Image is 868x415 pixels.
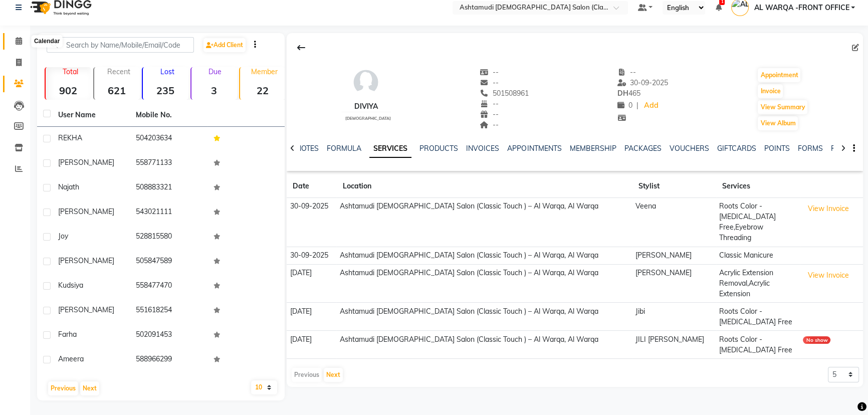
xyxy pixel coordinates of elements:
span: farha [58,330,77,339]
button: Invoice [758,84,783,98]
a: NOTES [296,144,319,153]
td: 551618254 [130,299,207,323]
td: 504203634 [130,127,207,151]
a: Add [642,99,660,113]
span: 501508961 [480,89,529,98]
a: POINTS [764,144,789,153]
th: User Name [52,104,130,127]
a: FAMILY [830,144,854,153]
button: Appointment [758,68,800,82]
td: JILI [PERSON_NAME] [632,331,716,359]
img: avatar [351,67,381,97]
span: joy [58,232,68,241]
button: Previous [48,381,78,395]
td: 558477470 [130,274,207,299]
a: APPOINTMENTS [507,144,561,153]
td: Jibi [632,303,716,331]
a: GIFTCARDS [717,144,756,153]
span: [PERSON_NAME] [58,158,114,167]
th: Mobile No. [130,104,207,127]
p: Total [50,67,91,76]
button: View Invoice [803,201,853,217]
span: [DEMOGRAPHIC_DATA] [345,116,391,121]
a: Add Client [203,38,246,52]
th: Services [716,175,800,198]
span: najath [58,182,79,191]
a: PRODUCTS [419,144,458,153]
a: FORMS [797,144,822,153]
td: Ashtamudi [DEMOGRAPHIC_DATA] Salon (Classic Touch ) – Al Warqa, Al Warqa [336,247,632,264]
td: [DATE] [287,331,336,359]
div: Calendar [32,36,62,48]
td: 30-09-2025 [287,198,336,247]
strong: 235 [143,84,188,97]
strong: 3 [191,84,237,97]
td: 502091453 [130,323,207,348]
span: [PERSON_NAME] [58,305,114,314]
td: 505847589 [130,250,207,274]
button: Next [324,368,343,382]
td: 543021111 [130,200,207,225]
span: 465 [617,89,640,98]
td: Roots Color - [MEDICAL_DATA] Free [716,331,800,359]
span: | [636,100,638,111]
td: 588966299 [130,348,207,372]
p: Member [244,67,286,76]
span: [PERSON_NAME] [58,207,114,216]
strong: 22 [240,84,286,97]
span: -- [480,68,499,77]
span: [PERSON_NAME] [58,256,114,265]
p: Recent [98,67,140,76]
td: 508883321 [130,176,207,200]
td: Classic Manicure [716,247,800,264]
td: [DATE] [287,264,336,303]
a: SERVICES [369,140,411,158]
span: AL WARQA -FRONT OFFICE [754,3,849,13]
td: [PERSON_NAME] [632,247,716,264]
a: MEMBERSHIP [569,144,616,153]
td: Veena [632,198,716,247]
td: 528815580 [130,225,207,250]
button: View Album [758,116,798,130]
div: No show [803,336,830,344]
td: 558771133 [130,151,207,176]
td: [PERSON_NAME] [632,264,716,303]
span: ameera [58,354,84,363]
span: 30-09-2025 [617,78,669,87]
th: Date [287,175,336,198]
th: Location [336,175,632,198]
th: Stylist [632,175,716,198]
td: 30-09-2025 [287,247,336,264]
button: View Invoice [803,268,853,283]
div: DIVIYA [341,101,391,112]
span: -- [617,68,636,77]
strong: 621 [94,84,140,97]
button: Next [80,381,99,395]
td: Ashtamudi [DEMOGRAPHIC_DATA] Salon (Classic Touch ) – Al Warqa, Al Warqa [336,303,632,331]
span: -- [480,99,499,108]
td: Ashtamudi [DEMOGRAPHIC_DATA] Salon (Classic Touch ) – Al Warqa, Al Warqa [336,198,632,247]
span: -- [480,120,499,129]
a: INVOICES [466,144,499,153]
td: Roots Color - [MEDICAL_DATA] Free [716,303,800,331]
span: -- [480,110,499,119]
div: Back to Client [291,38,312,57]
td: Roots Color - [MEDICAL_DATA] Free,Eyebrow Threading [716,198,800,247]
span: REKHA [58,133,82,142]
td: Ashtamudi [DEMOGRAPHIC_DATA] Salon (Classic Touch ) – Al Warqa, Al Warqa [336,331,632,359]
a: PACKAGES [624,144,661,153]
a: FORMULA [327,144,361,153]
input: Search by Name/Mobile/Email/Code [47,37,194,53]
span: DH [617,89,628,98]
p: Lost [147,67,188,76]
span: 0 [617,101,632,110]
td: Acrylic Extension Removal,Acrylic Extension [716,264,800,303]
button: View Summary [758,100,807,114]
span: -- [480,78,499,87]
strong: 902 [46,84,91,97]
a: VOUCHERS [669,144,709,153]
td: Ashtamudi [DEMOGRAPHIC_DATA] Salon (Classic Touch ) – Al Warqa, Al Warqa [336,264,632,303]
span: kudsiya [58,281,83,290]
a: 1 [715,3,721,12]
td: [DATE] [287,303,336,331]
